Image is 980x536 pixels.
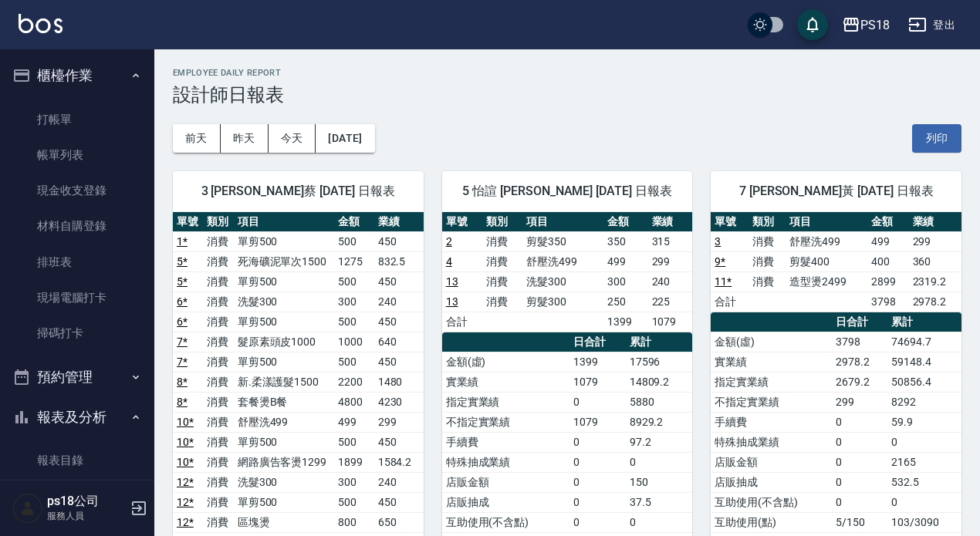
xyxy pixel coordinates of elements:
td: 洗髮300 [234,292,334,312]
td: 消費 [203,452,233,472]
td: 消費 [203,392,233,412]
td: 103/3090 [887,512,961,532]
td: 消費 [203,512,233,532]
th: 金額 [334,212,374,232]
td: 1584.2 [374,452,424,472]
td: 消費 [203,312,233,332]
h3: 設計師日報表 [173,84,961,106]
td: 單剪500 [234,312,334,332]
td: 店販金額 [442,472,569,492]
td: 832.5 [374,251,424,271]
th: 類別 [482,212,522,232]
td: 店販抽成 [442,492,569,512]
td: 消費 [482,231,522,251]
td: 0 [832,452,887,472]
a: 13 [446,275,458,288]
td: 消費 [482,271,522,292]
td: 1399 [603,312,648,332]
td: 消費 [203,472,233,492]
td: 消費 [749,251,786,271]
td: 消費 [203,372,233,392]
td: 剪髮300 [522,292,603,312]
td: 450 [374,271,424,292]
td: 8292 [887,392,961,412]
td: 500 [334,432,374,452]
th: 日合計 [569,332,626,352]
span: 7 [PERSON_NAME]黃 [DATE] 日報表 [729,184,943,199]
td: 8929.2 [626,412,693,432]
td: 區塊燙 [234,512,334,532]
td: 合計 [711,292,748,312]
a: 掃碼打卡 [6,315,148,351]
td: 0 [626,452,693,472]
td: 450 [374,312,424,332]
td: 1399 [569,352,626,372]
td: 400 [867,251,908,271]
th: 項目 [522,212,603,232]
button: save [797,9,828,40]
td: 240 [648,271,693,292]
td: 3798 [867,292,908,312]
td: 單剪500 [234,492,334,512]
button: 登出 [902,11,961,39]
th: 金額 [867,212,908,232]
td: 舒壓洗499 [234,412,334,432]
h5: ps18公司 [47,494,126,509]
td: 0 [832,472,887,492]
td: 4230 [374,392,424,412]
td: 300 [603,271,648,292]
th: 單號 [442,212,482,232]
td: 合計 [442,312,482,332]
a: 3 [715,235,721,248]
td: 2978.2 [832,352,887,372]
a: 13 [446,295,458,308]
td: 17596 [626,352,693,372]
td: 499 [867,231,908,251]
td: 套餐燙B餐 [234,392,334,412]
td: 2319.2 [909,271,961,292]
p: 服務人員 [47,509,126,523]
td: 金額(虛) [711,332,832,352]
td: 300 [334,472,374,492]
td: 1079 [648,312,693,332]
button: 昨天 [221,124,269,153]
td: 實業績 [442,372,569,392]
img: Person [12,493,43,524]
span: 5 怡諠 [PERSON_NAME] [DATE] 日報表 [461,184,674,199]
button: [DATE] [316,124,374,153]
th: 項目 [786,212,868,232]
td: 不指定實業績 [442,412,569,432]
button: 前天 [173,124,221,153]
img: Logo [19,14,63,33]
td: 網路廣告客燙1299 [234,452,334,472]
td: 500 [334,492,374,512]
td: 洗髮300 [234,472,334,492]
td: 0 [832,432,887,452]
a: 打帳單 [6,102,148,137]
td: 消費 [203,412,233,432]
button: 櫃檯作業 [6,56,148,96]
td: 互助使用(不含點) [711,492,832,512]
td: 特殊抽成業績 [711,432,832,452]
td: 舒壓洗499 [522,251,603,271]
td: 299 [832,392,887,412]
table: a dense table [711,212,961,312]
td: 0 [569,452,626,472]
td: 97.2 [626,432,693,452]
td: 消費 [203,332,233,352]
td: 消費 [482,251,522,271]
th: 單號 [173,212,203,232]
td: 650 [374,512,424,532]
td: 洗髮300 [522,271,603,292]
a: 2 [446,235,452,248]
td: 死海礦泥單次1500 [234,251,334,271]
td: 2200 [334,372,374,392]
td: 髮原素頭皮1000 [234,332,334,352]
td: 手續費 [442,432,569,452]
th: 累計 [626,332,693,352]
td: 1899 [334,452,374,472]
button: PS18 [836,9,896,41]
td: 1000 [334,332,374,352]
td: 240 [374,472,424,492]
td: 450 [374,432,424,452]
